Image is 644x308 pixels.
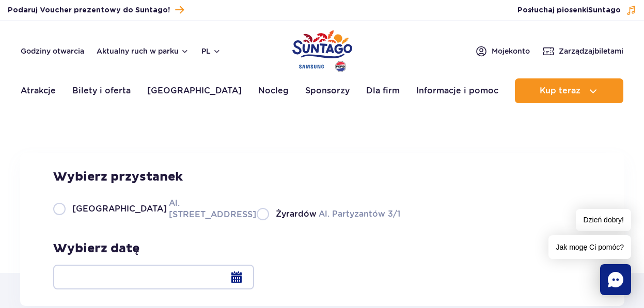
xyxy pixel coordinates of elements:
label: Al. [STREET_ADDRESS] [53,197,244,220]
button: pl [201,46,221,56]
button: Aktualny ruch w parku [97,47,189,55]
span: Suntago [588,7,621,14]
button: Kup teraz [515,78,623,103]
h3: Wybierz przystanek [53,169,400,185]
span: Kup teraz [540,86,580,95]
a: Nocleg [258,78,289,103]
span: Dzień dobry! [576,209,631,231]
a: [GEOGRAPHIC_DATA] [147,78,242,103]
a: Zarządzajbiletami [542,45,623,57]
a: Dla firm [366,78,400,103]
span: [GEOGRAPHIC_DATA] [72,203,167,215]
span: Jak mogę Ci pomóc? [548,235,631,259]
a: Godziny otwarcia [21,46,84,56]
h3: Wybierz datę [53,241,254,256]
a: Bilety i oferta [72,78,131,103]
button: Posłuchaj piosenkiSuntago [517,5,636,15]
a: Atrakcje [21,78,56,103]
label: Al. Partyzantów 3/1 [257,207,400,220]
span: Podaruj Voucher prezentowy do Suntago! [8,5,170,15]
a: Podaruj Voucher prezentowy do Suntago! [8,3,184,17]
div: Chat [600,264,631,295]
span: Zarządzaj biletami [559,46,623,56]
a: Park of Poland [292,26,352,73]
span: Żyrardów [276,208,317,220]
a: Informacje i pomoc [416,78,498,103]
a: Sponsorzy [305,78,350,103]
a: Mojekonto [475,45,530,57]
span: Posłuchaj piosenki [517,5,621,15]
span: Moje konto [492,46,530,56]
